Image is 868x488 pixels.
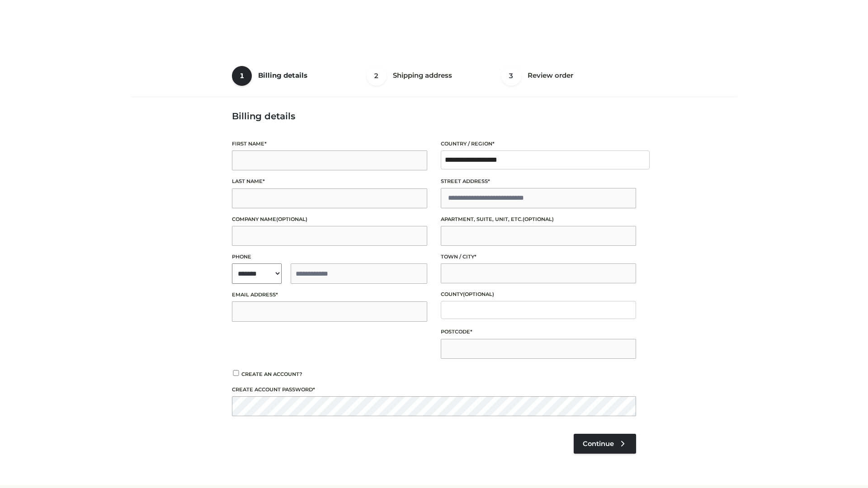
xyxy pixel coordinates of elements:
span: Create an account? [241,371,302,377]
label: Company name [232,215,427,224]
span: (optional) [276,216,307,222]
span: 1 [232,66,252,86]
label: Email address [232,291,427,299]
label: Postcode [441,328,636,336]
a: Continue [574,434,636,454]
label: Street address [441,177,636,186]
h3: Billing details [232,111,636,122]
span: (optional) [463,291,494,297]
span: Billing details [258,71,307,80]
label: Apartment, suite, unit, etc. [441,215,636,224]
label: Country / Region [441,140,636,148]
label: Create account password [232,385,636,394]
span: 3 [501,66,521,86]
label: First name [232,140,427,148]
span: (optional) [523,216,554,222]
span: Review order [528,71,573,80]
label: Town / City [441,253,636,261]
label: Last name [232,177,427,186]
span: Shipping address [393,71,452,80]
input: Create an account? [232,370,240,376]
label: County [441,290,636,299]
span: Continue [583,440,614,448]
span: 2 [367,66,387,86]
label: Phone [232,253,427,261]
